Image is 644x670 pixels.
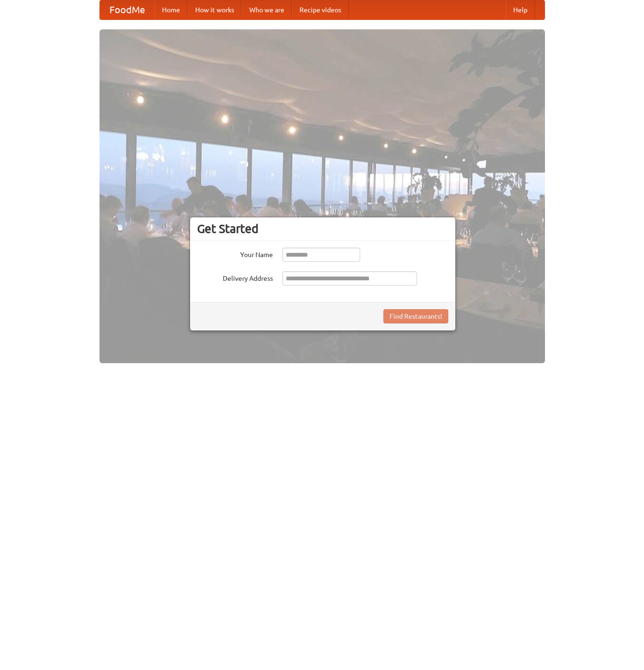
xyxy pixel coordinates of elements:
[292,0,349,19] a: Recipe videos
[197,271,273,283] label: Delivery Address
[242,0,292,19] a: Who we are
[197,222,448,236] h3: Get Started
[383,309,448,323] button: Find Restaurants!
[506,0,535,19] a: Help
[154,0,188,19] a: Home
[197,248,273,259] label: Your Name
[100,0,154,19] a: FoodMe
[188,0,242,19] a: How it works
